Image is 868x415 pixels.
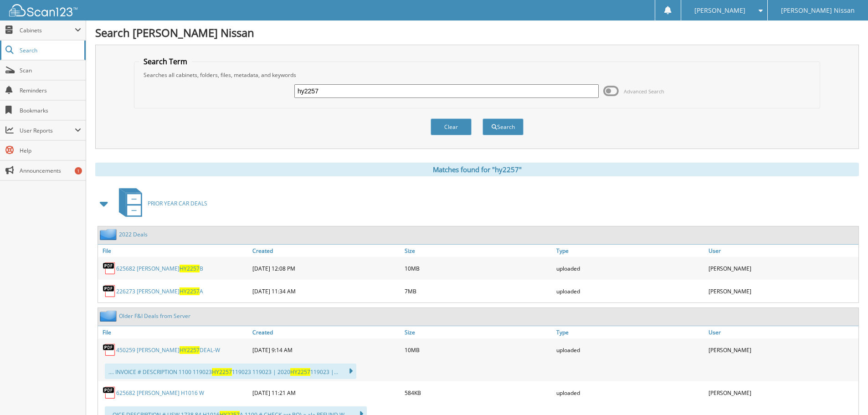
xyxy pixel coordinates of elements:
div: [DATE] 11:21 AM [250,384,402,402]
button: Search [483,118,524,135]
a: 625682 [PERSON_NAME] H1016 W [116,389,204,397]
div: .... INVOICE # DESCRIPTION 1100 119023 119023 119023 | 2020 119023 |... [105,364,356,379]
span: Advanced Search [624,88,664,95]
img: folder2.png [100,229,119,240]
div: [DATE] 9:14 AM [250,341,402,359]
div: 7MB [402,282,555,300]
img: PDF.png [103,386,116,400]
a: User [706,326,858,338]
a: File [98,245,250,257]
a: PRIOR YEAR CAR DEALS [113,185,207,221]
a: User [706,245,858,257]
div: [PERSON_NAME] [706,282,858,300]
span: User Reports [20,127,75,134]
div: [DATE] 11:34 AM [250,282,402,300]
h1: Search [PERSON_NAME] Nissan [95,25,859,40]
div: [DATE] 12:08 PM [250,259,402,277]
span: Help [20,147,81,154]
a: File [98,326,250,338]
a: 625682 [PERSON_NAME]HY2257B [116,265,203,272]
span: HY2257 [180,265,200,272]
div: [PERSON_NAME] [706,341,858,359]
span: HY2257 [180,346,200,354]
a: Created [250,245,402,257]
span: Reminders [20,87,81,94]
a: Type [554,326,706,338]
iframe: Chat Widget [822,371,868,415]
img: PDF.png [103,261,116,275]
span: Search [20,46,80,54]
span: HY2257 [180,287,200,295]
div: 584KB [402,384,555,402]
div: uploaded [554,259,706,277]
a: Type [554,245,706,257]
a: Size [402,245,555,257]
a: 2022 Deals [119,231,148,238]
a: Created [250,326,402,338]
img: scan123-logo-white.svg [9,4,77,16]
span: HY2257 [290,368,310,376]
div: [PERSON_NAME] [706,259,858,277]
span: [PERSON_NAME] [694,8,745,13]
a: 226273 [PERSON_NAME]HY2257A [116,287,203,295]
div: 10MB [402,341,555,359]
div: uploaded [554,384,706,402]
span: Cabinets [20,26,75,34]
a: Size [402,326,555,338]
div: 1 [75,167,82,174]
button: Clear [431,118,472,135]
span: Bookmarks [20,107,81,114]
span: HY2257 [212,368,232,376]
img: PDF.png [103,343,116,357]
span: [PERSON_NAME] Nissan [781,8,855,13]
span: Scan [20,67,81,74]
div: uploaded [554,282,706,300]
div: uploaded [554,341,706,359]
legend: Search Term [139,56,192,67]
span: Announcements [20,167,81,174]
a: 450259 [PERSON_NAME]HY2257DEAL-W [116,346,220,354]
div: 10MB [402,259,555,277]
img: PDF.png [103,284,116,298]
div: Matches found for "hy2257" [95,163,859,176]
div: [PERSON_NAME] [706,384,858,402]
div: Searches all cabinets, folders, files, metadata, and keywords [139,71,815,79]
img: folder2.png [100,310,119,322]
span: PRIOR YEAR CAR DEALS [148,200,207,207]
a: Older F&I Deals from Server [119,312,190,320]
